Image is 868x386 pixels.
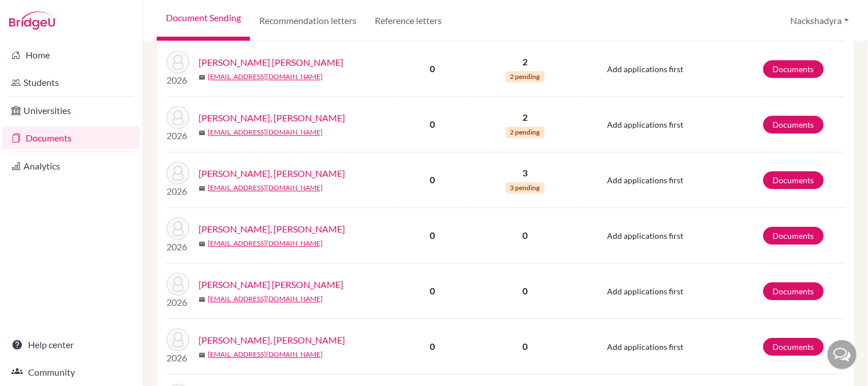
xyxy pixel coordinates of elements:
[2,155,140,178] a: Analytics
[167,73,189,87] p: 2026
[506,71,545,82] span: 2 pending
[607,64,683,74] span: Add applications first
[208,127,323,137] a: [EMAIL_ADDRESS][DOMAIN_NAME]
[167,50,189,73] img: Cajina Rivas, Diana Adriela
[199,56,343,69] a: [PERSON_NAME] [PERSON_NAME]
[430,174,435,185] b: 0
[167,273,189,296] img: Coloma Martinez, Mia
[2,127,140,149] a: Documents
[763,282,824,300] a: Documents
[199,296,205,303] span: mail
[763,338,824,356] a: Documents
[471,284,579,298] p: 0
[167,240,189,254] p: 2026
[607,231,683,241] span: Add applications first
[786,10,854,31] button: Nackshadyra
[199,222,345,236] a: [PERSON_NAME], [PERSON_NAME]
[26,8,49,18] span: Help
[167,296,189,309] p: 2026
[471,111,579,124] p: 2
[763,60,824,78] a: Documents
[430,63,435,74] b: 0
[763,116,824,133] a: Documents
[208,349,323,360] a: [EMAIL_ADDRESS][DOMAIN_NAME]
[208,72,323,82] a: [EMAIL_ADDRESS][DOMAIN_NAME]
[208,183,323,193] a: [EMAIL_ADDRESS][DOMAIN_NAME]
[199,352,205,359] span: mail
[199,333,345,347] a: [PERSON_NAME], [PERSON_NAME]
[199,129,205,136] span: mail
[607,120,683,129] span: Add applications first
[607,175,683,185] span: Add applications first
[167,217,189,240] img: Cheng Tellez, Iwen Aleyda
[430,341,435,352] b: 0
[2,44,140,66] a: Home
[506,182,545,194] span: 3 pending
[2,361,140,384] a: Community
[199,278,343,292] a: [PERSON_NAME] [PERSON_NAME]
[471,55,579,69] p: 2
[199,111,345,125] a: [PERSON_NAME], [PERSON_NAME]
[430,285,435,296] b: 0
[167,184,189,198] p: 2026
[167,129,189,143] p: 2026
[2,333,140,356] a: Help center
[208,238,323,249] a: [EMAIL_ADDRESS][DOMAIN_NAME]
[763,227,824,245] a: Documents
[199,74,205,81] span: mail
[167,351,189,365] p: 2026
[2,99,140,122] a: Universities
[471,229,579,242] p: 0
[208,294,323,304] a: [EMAIL_ADDRESS][DOMAIN_NAME]
[430,230,435,241] b: 0
[430,119,435,129] b: 0
[199,167,345,180] a: [PERSON_NAME], [PERSON_NAME]
[471,340,579,353] p: 0
[2,71,140,94] a: Students
[199,185,205,192] span: mail
[167,162,189,184] img: Cheng Lopez, Joshua Yue
[167,328,189,351] img: Daetz Guerrero, Ethan Alexander
[506,127,545,138] span: 2 pending
[607,286,683,296] span: Add applications first
[607,342,683,352] span: Add applications first
[763,171,824,189] a: Documents
[199,241,205,247] span: mail
[471,166,579,180] p: 3
[167,106,189,129] img: Castro Martinez III, Celso Miguel
[9,11,55,30] img: Bridge-U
